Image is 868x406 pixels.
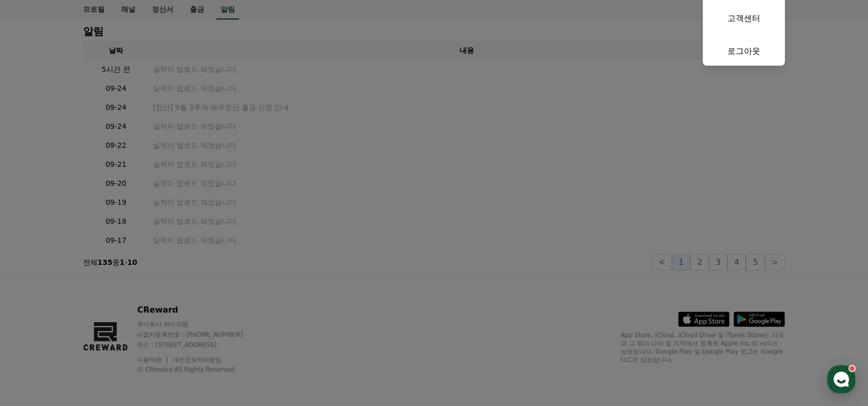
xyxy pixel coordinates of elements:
span: 홈 [32,336,38,344]
a: 설정 [132,321,197,346]
a: 대화 [68,321,132,346]
span: 대화 [94,337,106,345]
a: 홈 [3,321,68,346]
a: 고객센터 [703,4,785,33]
span: 설정 [159,336,171,344]
a: 로그아웃 [703,37,785,66]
